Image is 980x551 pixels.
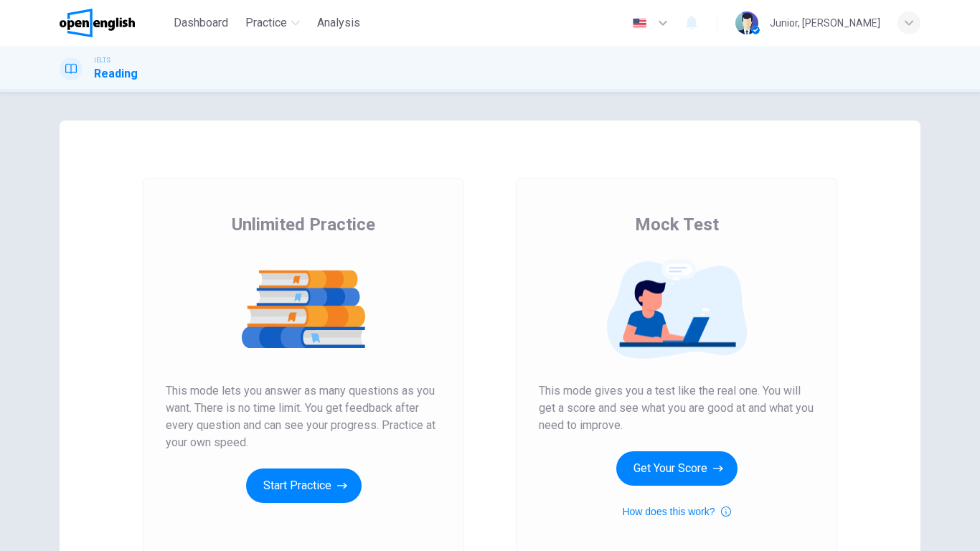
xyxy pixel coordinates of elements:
[635,213,719,236] span: Mock Test
[770,14,880,32] div: Junior, [PERSON_NAME]
[174,14,228,32] span: Dashboard
[232,213,375,236] span: Unlimited Practice
[311,10,366,36] button: Analysis
[60,9,168,37] a: OpenEnglish logo
[246,468,362,503] button: Start Practice
[60,9,135,37] img: OpenEnglish logo
[616,451,738,486] button: Get Your Score
[735,11,758,34] img: Profile picture
[94,65,138,83] h1: Reading
[245,14,287,32] span: Practice
[631,18,649,29] img: en
[317,14,360,32] span: Analysis
[240,10,306,36] button: Practice
[166,382,441,451] span: This mode lets you answer as many questions as you want. There is no time limit. You get feedback...
[622,503,730,520] button: How does this work?
[168,10,234,36] button: Dashboard
[94,55,110,65] span: IELTS
[539,382,814,434] span: This mode gives you a test like the real one. You will get a score and see what you are good at a...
